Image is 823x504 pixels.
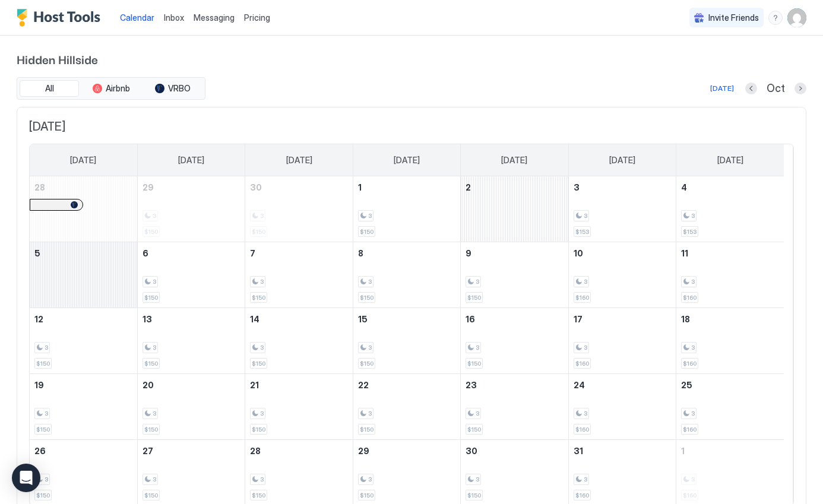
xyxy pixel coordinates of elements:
span: 3 [260,476,264,483]
span: [DATE] [286,155,312,166]
span: 5 [34,248,40,258]
span: $160 [575,426,589,433]
span: Oct [767,82,785,96]
a: October 29, 2025 [353,440,460,462]
span: $160 [683,294,697,302]
span: $150 [467,360,481,367]
td: October 1, 2025 [353,176,460,242]
td: October 5, 2025 [30,242,137,308]
span: [DATE] [178,155,204,166]
span: 3 [368,212,372,220]
a: October 27, 2025 [138,440,245,462]
a: October 22, 2025 [353,374,460,396]
span: $150 [360,492,373,499]
a: October 20, 2025 [138,374,245,396]
button: [DATE] [708,81,736,96]
a: September 28, 2025 [30,176,137,198]
a: October 21, 2025 [245,374,352,396]
span: 18 [681,314,690,324]
button: All [20,80,79,97]
span: 6 [143,248,148,258]
span: $160 [683,426,697,433]
span: 14 [250,314,259,324]
span: [DATE] [29,119,794,134]
span: 3 [368,410,372,417]
a: October 19, 2025 [30,374,137,396]
span: $150 [144,426,158,433]
span: 3 [584,344,587,351]
span: 3 [45,344,48,351]
td: October 12, 2025 [30,308,137,374]
span: $153 [683,228,697,236]
span: $150 [252,294,265,302]
span: 3 [691,410,695,417]
span: 31 [574,446,583,456]
a: October 26, 2025 [30,440,137,462]
span: 12 [34,314,43,324]
span: 28 [250,446,261,456]
span: 3 [476,344,479,351]
td: October 4, 2025 [676,176,784,242]
a: October 12, 2025 [30,308,137,330]
a: September 30, 2025 [245,176,352,198]
span: 29 [358,446,369,456]
a: October 16, 2025 [461,308,568,330]
span: $150 [144,294,158,302]
a: Messaging [194,11,235,24]
span: $150 [467,492,481,499]
a: October 7, 2025 [245,242,352,264]
td: September 28, 2025 [30,176,137,242]
a: October 10, 2025 [569,242,676,264]
td: October 23, 2025 [461,374,568,440]
span: $150 [360,228,373,236]
span: 3 [584,410,587,417]
span: 3 [260,410,264,417]
span: 3 [476,410,479,417]
span: 2 [466,182,471,192]
span: All [45,83,54,94]
button: Previous month [745,83,757,94]
span: $150 [252,492,265,499]
span: $160 [683,360,697,367]
a: October 24, 2025 [569,374,676,396]
td: October 24, 2025 [568,374,676,440]
span: $160 [575,492,589,499]
td: October 11, 2025 [676,242,784,308]
span: $150 [36,492,50,499]
a: October 5, 2025 [30,242,137,264]
a: Monday [166,144,216,176]
span: [DATE] [717,155,743,166]
a: October 14, 2025 [245,308,352,330]
span: 3 [691,344,695,351]
a: October 15, 2025 [353,308,460,330]
td: October 13, 2025 [137,308,245,374]
a: October 8, 2025 [353,242,460,264]
span: 3 [584,212,587,220]
span: 27 [143,446,153,456]
a: October 23, 2025 [461,374,568,396]
a: October 13, 2025 [138,308,245,330]
a: Friday [597,144,647,176]
div: tab-group [17,77,205,100]
span: 3 [368,344,372,351]
span: $150 [36,360,50,367]
span: $150 [252,426,265,433]
td: October 7, 2025 [245,242,353,308]
a: October 18, 2025 [676,308,784,330]
span: 3 [368,476,372,483]
span: $150 [360,426,373,433]
span: 24 [574,380,585,390]
span: 29 [143,182,154,192]
td: October 20, 2025 [137,374,245,440]
span: VRBO [168,83,191,94]
span: $153 [575,228,589,236]
div: User profile [787,8,806,27]
span: 3 [260,344,264,351]
td: October 18, 2025 [676,308,784,374]
span: 15 [358,314,368,324]
a: October 17, 2025 [569,308,676,330]
span: 3 [691,278,695,286]
span: $150 [360,294,373,302]
span: 1 [681,446,685,456]
td: October 17, 2025 [568,308,676,374]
